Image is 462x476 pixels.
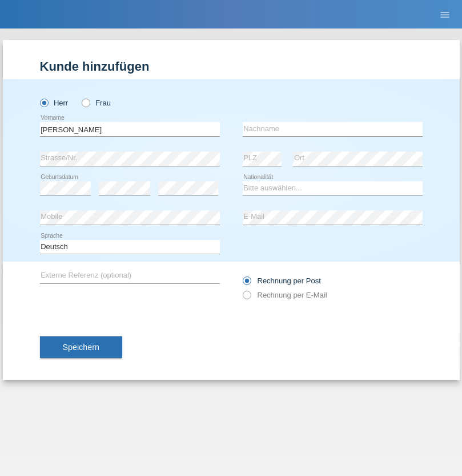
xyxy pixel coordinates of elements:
[82,99,89,106] input: Frau
[243,291,250,305] input: Rechnung per E-Mail
[40,59,423,74] h1: Kunde hinzufügen
[40,99,47,106] input: Herr
[243,276,250,291] input: Rechnung per Post
[439,9,451,21] i: menu
[82,99,111,107] label: Frau
[63,343,99,352] span: Speichern
[40,99,69,107] label: Herr
[433,11,456,18] a: menu
[243,291,327,299] label: Rechnung per E-Mail
[40,336,122,358] button: Speichern
[243,276,321,285] label: Rechnung per Post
